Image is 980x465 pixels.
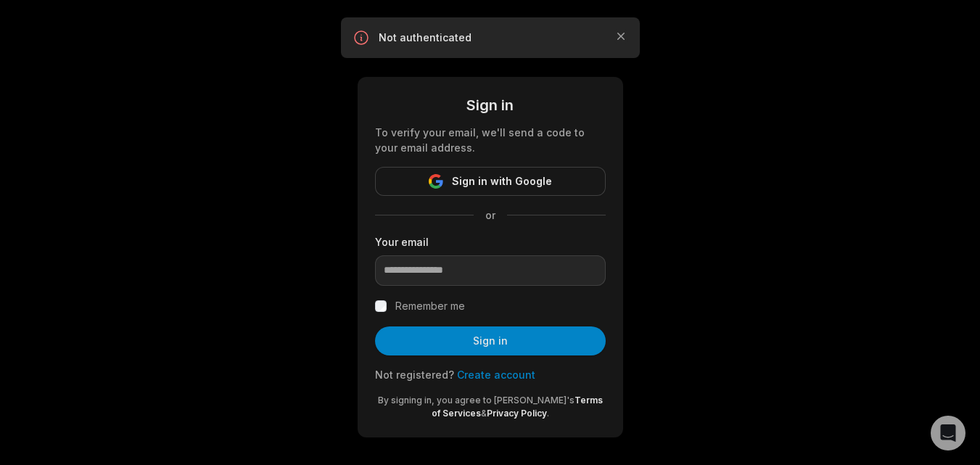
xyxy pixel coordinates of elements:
a: Privacy Policy [487,408,547,419]
button: Sign in [375,326,606,355]
a: Terms of Services [432,395,603,419]
button: Sign in with Google [375,167,606,196]
span: By signing in, you agree to [PERSON_NAME]'s [378,395,575,406]
span: & [481,408,487,419]
span: Sign in with Google [452,173,552,190]
a: Create account [457,369,535,381]
div: To verify your email, we'll send a code to your email address. [375,125,606,155]
span: Not registered? [375,369,454,381]
label: Your email [375,234,606,250]
label: Remember me [395,297,465,315]
div: Open Intercom Messenger [931,416,965,450]
p: Not authenticated [379,30,602,45]
span: or [474,207,507,223]
span: . [547,408,549,419]
div: Sign in [375,94,606,116]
